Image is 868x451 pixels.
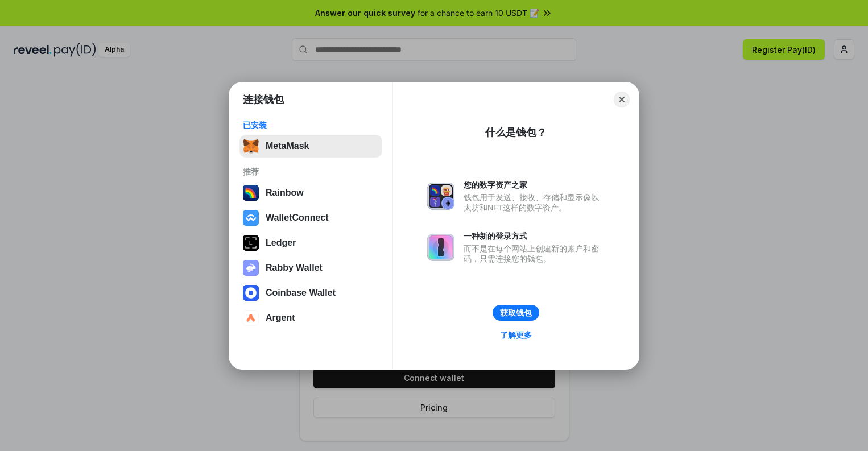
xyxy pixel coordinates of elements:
div: Rainbow [266,188,304,198]
button: Argent [239,307,382,329]
button: Close [614,92,630,107]
button: Coinbase Wallet [239,282,382,304]
div: 获取钱包 [500,308,532,318]
img: svg+xml,%3Csvg%20xmlns%3D%22http%3A%2F%2Fwww.w3.org%2F2000%2Fsvg%22%20fill%3D%22none%22%20viewBox... [427,183,454,210]
div: 已安装 [243,120,379,130]
img: svg+xml,%3Csvg%20fill%3D%22none%22%20height%3D%2233%22%20viewBox%3D%220%200%2035%2033%22%20width%... [243,138,259,154]
div: 推荐 [243,167,379,177]
div: 您的数字资产之家 [464,180,605,190]
button: WalletConnect [239,206,382,229]
div: 钱包用于发送、接收、存储和显示像以太坊和NFT这样的数字资产。 [464,192,605,213]
div: MetaMask [266,141,309,151]
button: Ledger [239,231,382,254]
img: svg+xml,%3Csvg%20xmlns%3D%22http%3A%2F%2Fwww.w3.org%2F2000%2Fsvg%22%20width%3D%2228%22%20height%3... [243,235,259,251]
button: MetaMask [239,135,382,158]
div: Ledger [266,238,296,248]
div: 一种新的登录方式 [464,231,605,241]
h1: 连接钱包 [243,93,284,106]
div: Argent [266,313,295,323]
img: svg+xml,%3Csvg%20width%3D%2228%22%20height%3D%2228%22%20viewBox%3D%220%200%2028%2028%22%20fill%3D... [243,210,259,226]
button: 获取钱包 [493,305,539,321]
div: 而不是在每个网站上创建新的账户和密码，只需连接您的钱包。 [464,243,605,264]
img: svg+xml,%3Csvg%20width%3D%2228%22%20height%3D%2228%22%20viewBox%3D%220%200%2028%2028%22%20fill%3D... [243,285,259,301]
button: Rabby Wallet [239,256,382,279]
div: Rabby Wallet [266,263,323,273]
img: svg+xml,%3Csvg%20xmlns%3D%22http%3A%2F%2Fwww.w3.org%2F2000%2Fsvg%22%20fill%3D%22none%22%20viewBox... [427,234,454,261]
div: Coinbase Wallet [266,288,336,298]
img: svg+xml,%3Csvg%20xmlns%3D%22http%3A%2F%2Fwww.w3.org%2F2000%2Fsvg%22%20fill%3D%22none%22%20viewBox... [243,260,259,276]
a: 了解更多 [493,328,539,342]
img: svg+xml,%3Csvg%20width%3D%2228%22%20height%3D%2228%22%20viewBox%3D%220%200%2028%2028%22%20fill%3D... [243,310,259,326]
button: Rainbow [239,181,382,204]
div: 了解更多 [500,330,532,340]
img: svg+xml,%3Csvg%20width%3D%22120%22%20height%3D%22120%22%20viewBox%3D%220%200%20120%20120%22%20fil... [243,185,259,201]
div: WalletConnect [266,213,329,223]
div: 什么是钱包？ [485,126,547,139]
